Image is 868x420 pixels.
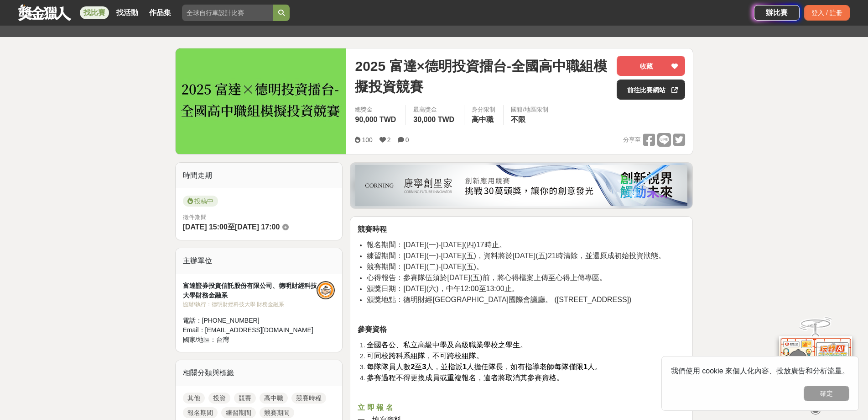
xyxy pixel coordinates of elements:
[367,374,564,382] span: 參賽過程不得更換成員或重複報名，違者將取消其參賽資格。
[146,6,175,19] a: 作品集
[113,6,142,19] a: 找活動
[234,393,256,404] a: 競賽
[260,393,288,404] a: 高中職
[362,136,372,144] span: 100
[367,274,606,282] span: 心得報告：參賽隊伍須於[DATE](五)前，將心得檔案上傳至心得上傳專區。
[176,360,343,386] div: 相關分類與標籤
[472,105,496,114] div: 身分限制
[617,56,685,76] button: 收藏
[623,133,641,147] span: 分享至
[411,363,415,371] strong: 2
[754,5,800,21] a: 辦比賽
[183,325,317,335] div: Email： [EMAIL_ADDRESS][DOMAIN_NAME]
[671,367,849,375] span: 我們使用 cookie 來個人化內容、投放廣告和分析流量。
[355,116,396,123] span: 90,000 TWD
[182,5,273,21] input: 全球自行車設計比賽
[176,163,343,188] div: 時間走期
[183,196,218,207] span: 投稿中
[183,393,205,404] a: 其他
[183,316,317,325] div: 電話： [PHONE_NUMBER]
[367,341,527,349] span: 全國各公、私立高級中學及高級職業學校之學生。
[367,241,506,249] span: 報名期間：[DATE](一)-[DATE](四)17時止。
[355,105,398,114] span: 總獎金
[413,116,454,123] span: 30,000 TWD
[405,136,409,144] span: 0
[291,393,326,404] a: 競賽時程
[260,407,294,418] a: 競賽期間
[183,407,218,418] a: 報名期間
[208,393,230,404] a: 投資
[367,285,519,292] span: 頒獎日期：[DATE](六)，中午12:00至13:00止。
[221,407,256,418] a: 練習期間
[367,352,483,360] span: 可同校跨科系組隊，不可跨校組隊。
[183,300,317,308] div: 協辦/執行： 德明財經科技大學 財務金融系
[183,336,217,343] span: 國家/地區：
[183,281,317,300] div: 富達證券投資信託股份有限公司、德明財經科技大學財務金融系
[176,48,346,154] img: Cover Image
[80,6,109,19] a: 找比賽
[367,252,665,260] span: 練習期間：[DATE](一)-[DATE](五)，資料將於[DATE](五)21時清除，並還原成初始投資狀態。
[235,223,280,231] span: [DATE] 17:00
[511,105,548,114] div: 國籍/地區限制
[413,105,457,114] span: 最高獎金
[472,116,494,123] span: 高中職
[183,214,207,221] span: 徵件期間
[176,248,343,274] div: 主辦單位
[387,136,391,144] span: 2
[358,404,393,411] strong: 立 即 報 名
[183,223,228,231] span: [DATE] 15:00
[367,296,631,303] span: 頒獎地點：德明財經[GEOGRAPHIC_DATA]國際會議廳。 ([STREET_ADDRESS])
[422,363,426,371] strong: 3
[583,363,587,371] strong: 1
[779,336,852,397] img: d2146d9a-e6f6-4337-9592-8cefde37ba6b.png
[355,56,609,97] span: 2025 富達×德明投資擂台-全國高中職組模擬投資競賽
[355,165,687,206] img: be6ed63e-7b41-4cb8-917a-a53bd949b1b4.png
[358,402,393,412] a: 立 即 報 名
[358,325,387,333] strong: 參賽資格
[367,263,483,271] span: 競賽期間：[DATE](二)-[DATE](五)。
[804,5,850,21] div: 登入 / 註冊
[463,363,467,371] strong: 1
[358,225,387,233] strong: 競賽時程
[804,386,849,401] button: 確定
[228,223,235,231] span: 至
[216,336,229,343] span: 台灣
[367,363,602,371] span: 每隊隊員人數 至 人，並指派 人擔任隊長，如有指導老師每隊僅限 人。
[511,116,525,123] span: 不限
[617,80,685,100] a: 前往比賽網站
